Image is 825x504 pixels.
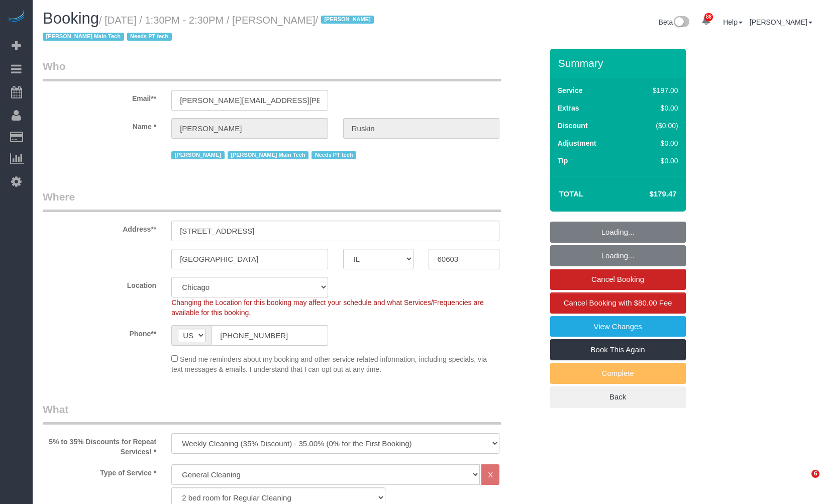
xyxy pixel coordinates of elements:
a: 88 [696,10,716,32]
label: Adjustment [558,138,596,148]
a: Book This Again [550,339,686,360]
img: New interface [673,16,689,29]
span: Changing the Location for this booking may affect your schedule and what Services/Frequencies are... [171,298,484,317]
label: Service [558,85,583,95]
label: Extras [558,103,579,113]
a: Help [723,18,743,26]
input: First Name** [171,118,328,139]
a: [PERSON_NAME] [750,18,812,26]
strong: Total [559,189,584,198]
legend: Who [43,59,501,81]
span: Booking [43,10,99,27]
span: [PERSON_NAME] Main Tech [228,151,309,159]
div: $0.00 [632,156,678,166]
a: View Changes [550,316,686,337]
legend: What [43,402,501,425]
label: Name * [35,118,164,132]
span: Needs PT tech [312,151,356,159]
span: Needs PT tech [127,33,172,41]
label: Tip [558,156,568,166]
a: Back [550,386,686,408]
span: [PERSON_NAME] Main Tech [43,33,124,41]
span: [PERSON_NAME] [321,16,374,24]
label: Discount [558,121,588,131]
a: Beta [659,18,690,26]
label: 5% to 35% Discounts for Repeat Services! * [35,433,164,457]
div: ($0.00) [632,121,678,131]
label: Type of Service * [35,464,164,478]
iframe: Intercom live chat [791,470,815,494]
div: $197.00 [632,85,678,95]
span: [PERSON_NAME] [171,151,224,159]
small: / [DATE] / 1:30PM - 2:30PM / [PERSON_NAME] [43,15,377,43]
span: Send me reminders about my booking and other service related information, including specials, via... [171,355,487,373]
input: Last Name* [343,118,500,139]
label: Location [35,277,164,290]
span: 88 [704,13,713,21]
h3: Summary [558,57,681,69]
div: $0.00 [632,103,678,113]
input: Zip Code** [429,249,499,269]
span: Cancel Booking with $80.00 Fee [564,298,672,307]
a: Cancel Booking [550,269,686,290]
a: Cancel Booking with $80.00 Fee [550,292,686,314]
span: 6 [811,470,819,478]
legend: Where [43,189,501,212]
div: $0.00 [632,138,678,148]
img: Automaid Logo [6,10,26,24]
h4: $179.47 [619,190,676,198]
